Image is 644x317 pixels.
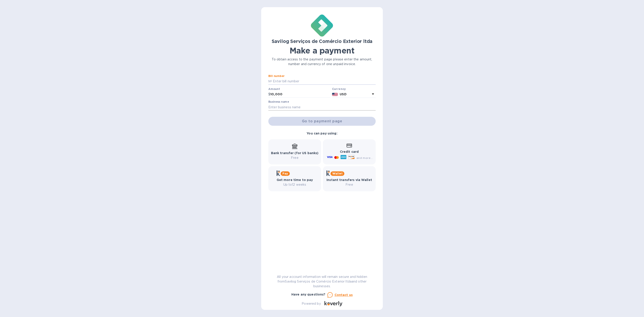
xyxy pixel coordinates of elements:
p: All your account information will remain secure and hidden from Savilog Serviços de Comércio Exte... [268,274,376,289]
h1: Make a payment [268,46,376,55]
b: Bank transfer (for US banks) [271,151,319,155]
input: Enter bill number [272,78,376,85]
p: № [268,79,272,84]
b: You can pay using: [307,132,337,135]
b: Instant transfers via Wallet [326,178,372,182]
input: 0.00 [270,91,330,98]
b: Wallet [332,172,343,175]
b: Credit card [340,150,359,153]
p: $ [268,92,270,97]
span: and more... [356,156,373,160]
u: Contact us [335,293,353,297]
label: Amount [268,88,280,90]
b: Currency [332,87,346,91]
label: Business name [268,101,289,103]
b: Have any questions? [291,293,326,296]
p: Powered by [302,301,321,306]
b: Pay [282,172,288,175]
p: Free [326,182,372,187]
b: Get more time to pay [277,178,313,182]
p: Free [271,155,319,160]
p: Up to 12 weeks [277,182,313,187]
b: USD [340,92,346,96]
input: Enter business name [268,104,376,111]
label: Bill number [268,75,284,78]
b: Savilog Serviços de Comércio Exterior ltda [272,38,373,44]
p: To obtain access to the payment page please enter the amount, number and currency of one unpaid i... [268,57,376,66]
img: USD [332,93,338,96]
